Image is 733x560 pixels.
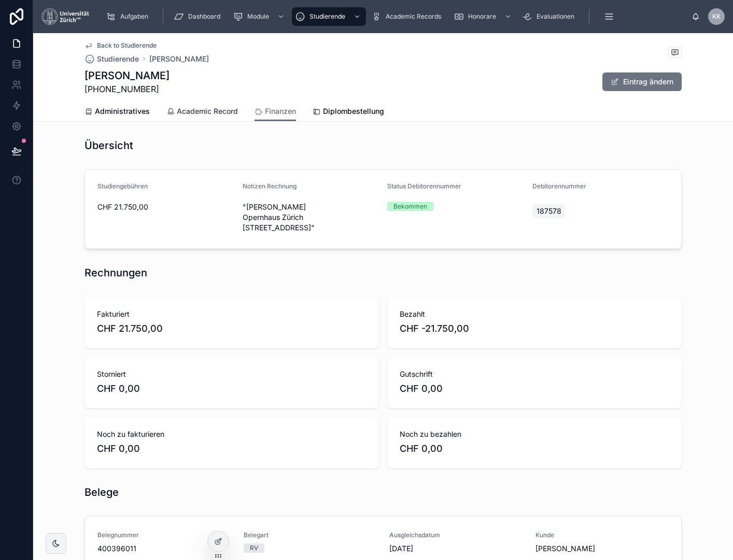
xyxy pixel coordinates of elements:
[400,429,669,439] span: Noch zu bezahlen
[97,321,366,336] span: CHF 21.750,00
[386,12,441,21] span: Academic Records
[243,202,379,233] span: "[PERSON_NAME] Opernhaus Zürich [STREET_ADDRESS]"
[519,7,582,26] a: Evaluationen
[97,41,157,50] span: Back to Studierende
[389,543,523,554] span: [DATE]
[712,12,721,21] span: KK
[535,543,669,554] span: [PERSON_NAME]
[535,531,669,539] span: Kunde
[84,83,170,95] span: [PHONE_NUMBER]
[250,543,258,553] div: RV
[188,12,220,21] span: Dashboard
[255,102,296,122] a: Finanzen
[97,182,148,190] span: Studiengebühren
[84,138,133,153] h1: Übersicht
[450,7,517,26] a: Honorare
[230,7,290,26] a: Module
[166,102,238,123] a: Academic Record
[400,441,669,456] span: CHF 0,00
[97,441,366,456] span: CHF 0,00
[393,202,427,211] div: Bekommen
[243,182,297,190] span: Notizen Rechnung
[177,106,238,116] span: Academic Record
[171,7,228,26] a: Dashboard
[400,381,669,396] span: CHF 0,00
[265,106,296,116] span: Finanzen
[97,531,231,539] span: Belegnummer
[532,182,586,190] span: Debitorennummer
[400,321,669,336] span: CHF -21.750,00
[309,12,345,21] span: Studierende
[247,12,269,21] span: Module
[84,54,139,64] a: Studierende
[292,7,366,26] a: Studierende
[97,5,692,28] div: scrollable content
[387,182,461,190] span: Status Debitorennummer
[84,41,157,50] a: Back to Studierende
[95,106,150,116] span: Administratives
[84,68,170,83] h1: [PERSON_NAME]
[389,531,523,539] span: Ausgleichsdatum
[97,369,366,379] span: Storniert
[537,12,574,21] span: Evaluationen
[602,72,682,91] button: Eintrag ändern
[468,12,496,21] span: Honorare
[97,309,366,319] span: Fakturiert
[41,8,89,25] img: App logo
[400,369,669,379] span: Gutschrift
[244,531,377,539] span: Belegart
[537,206,561,216] span: 187578
[84,266,147,280] h1: Rechnungen
[84,102,150,123] a: Administratives
[400,309,669,319] span: Bezahlt
[97,429,366,439] span: Noch zu fakturieren
[149,54,209,64] a: [PERSON_NAME]
[313,102,384,123] a: Diplombestellung
[97,543,231,554] span: 400396011
[368,7,448,26] a: Academic Records
[103,7,156,26] a: Aufgaben
[120,12,148,21] span: Aufgaben
[97,54,139,64] span: Studierende
[323,106,384,116] span: Diplombestellung
[97,202,234,212] span: CHF 21.750,00
[84,485,119,499] h1: Belege
[97,381,366,396] span: CHF 0,00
